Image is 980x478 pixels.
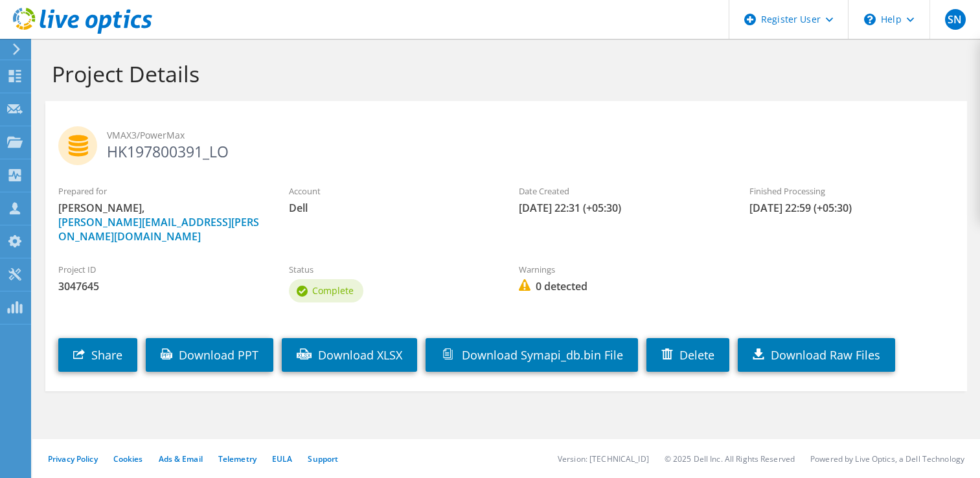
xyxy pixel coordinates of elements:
a: Download Symapi_db.bin File [426,338,638,372]
span: 3047645 [58,279,263,293]
a: [PERSON_NAME][EMAIL_ADDRESS][PERSON_NAME][DOMAIN_NAME] [58,215,259,244]
a: Delete [646,338,729,372]
span: [DATE] 22:59 (+05:30) [749,201,954,215]
svg: \n [864,14,876,25]
label: Account [289,185,494,198]
span: SN [945,9,966,30]
a: EULA [272,453,292,464]
a: Support [308,453,338,464]
span: VMAX3/PowerMax [107,128,954,142]
h1: Project Details [52,60,954,87]
a: Privacy Policy [48,453,98,464]
label: Warnings [519,263,724,276]
span: 0 detected [519,279,724,293]
li: Powered by Live Optics, a Dell Technology [810,453,964,464]
li: Version: [TECHNICAL_ID] [558,453,649,464]
a: Download PPT [146,338,273,372]
a: Telemetry [218,453,256,464]
a: Download Raw Files [738,338,895,372]
label: Status [289,263,494,276]
li: © 2025 Dell Inc. All Rights Reserved [665,453,795,464]
h2: HK197800391_LO [58,126,954,159]
span: [PERSON_NAME], [58,201,263,244]
a: Ads & Email [159,453,203,464]
label: Finished Processing [749,185,954,198]
a: Cookies [113,453,143,464]
label: Project ID [58,263,263,276]
label: Prepared for [58,185,263,198]
a: Download XLSX [282,338,417,372]
a: Share [58,338,137,372]
span: Complete [312,284,354,297]
span: [DATE] 22:31 (+05:30) [519,201,724,215]
label: Date Created [519,185,724,198]
span: Dell [289,201,494,215]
